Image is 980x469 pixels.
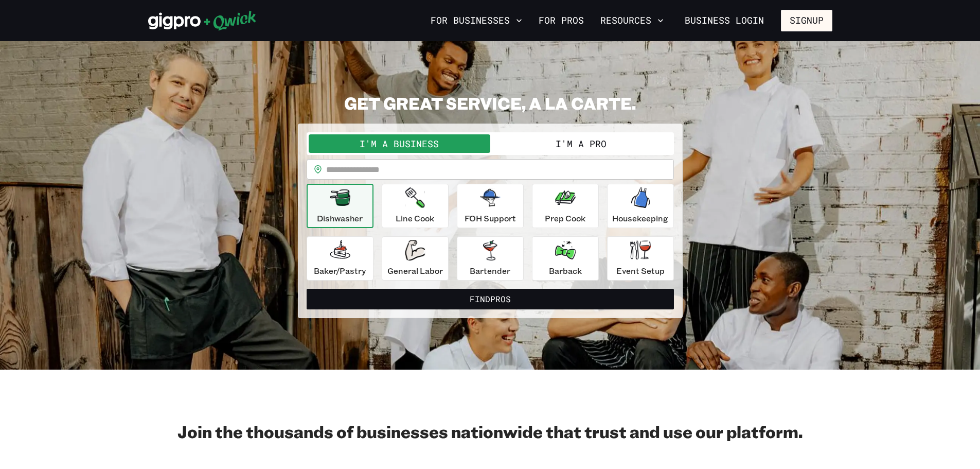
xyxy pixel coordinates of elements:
h2: GET GREAT SERVICE, A LA CARTE. [298,93,683,113]
button: Line Cook [382,184,449,228]
button: Baker/Pastry [307,236,373,281]
p: Prep Cook [545,212,585,224]
p: FOH Support [465,212,516,224]
h2: Join the thousands of businesses nationwide that trust and use our platform. [148,421,832,442]
button: Signup [781,10,832,31]
p: Line Cook [396,212,434,224]
p: Housekeeping [612,212,668,224]
button: General Labor [382,236,449,281]
button: I'm a Pro [490,134,672,153]
button: I'm a Business [309,134,490,153]
p: Dishwasher [317,212,363,224]
button: FindPros [307,289,674,309]
button: Barback [532,236,599,281]
p: Baker/Pastry [314,265,366,277]
button: Dishwasher [307,184,373,228]
a: For Pros [534,12,588,29]
button: Bartender [457,236,524,281]
button: Prep Cook [532,184,599,228]
p: Barback [549,265,582,277]
p: General Labor [387,265,443,277]
p: Bartender [470,265,510,277]
button: Housekeeping [607,184,674,228]
button: Resources [596,12,668,29]
p: Event Setup [616,265,665,277]
button: FOH Support [457,184,524,228]
a: Business Login [676,10,773,31]
button: For Businesses [426,12,526,29]
button: Event Setup [607,236,674,281]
